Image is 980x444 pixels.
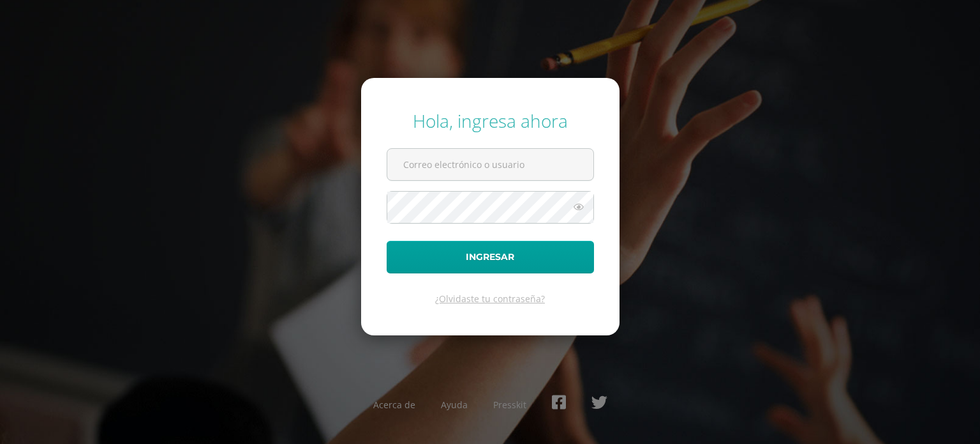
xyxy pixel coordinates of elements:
input: Correo electrónico o usuario [387,149,593,180]
a: Presskit [493,399,526,411]
div: Hola, ingresa ahora [387,109,594,133]
a: Ayuda [441,399,468,411]
a: ¿Olvidaste tu contraseña? [435,293,545,305]
a: Acerca de [373,399,415,411]
button: Ingresar [387,241,594,273]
